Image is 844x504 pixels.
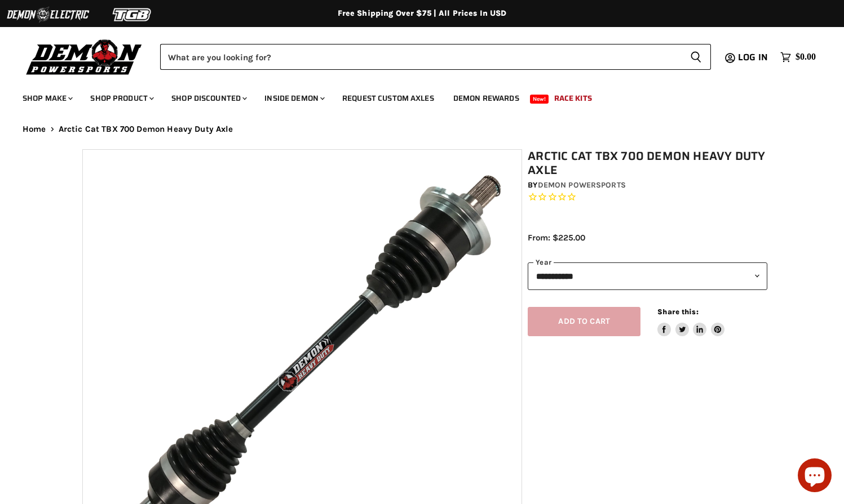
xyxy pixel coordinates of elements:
[530,95,549,104] span: New!
[256,87,332,110] a: Inside Demon
[23,124,46,134] a: Home
[657,307,724,337] aside: Share this:
[528,149,767,177] h1: Arctic Cat TBX 700 Demon Heavy Duty Axle
[528,179,767,191] div: by
[528,233,585,243] span: From: $225.00
[82,87,161,110] a: Shop Product
[160,44,681,70] input: Search
[738,50,768,64] span: Log in
[14,87,79,110] a: Shop Make
[334,87,443,110] a: Request Custom Axles
[445,87,528,110] a: Demon Rewards
[794,458,835,495] inbox-online-store-chat: Shopify online store chat
[163,87,254,110] a: Shop Discounted
[14,82,813,110] ul: Main menu
[6,4,90,25] img: Demon Electric Logo 2
[160,44,711,70] form: Product
[528,191,767,203] span: Rated 0.0 out of 5 stars 0 reviews
[796,52,816,63] span: $0.00
[528,262,767,290] select: year
[775,49,821,65] a: $0.00
[657,307,698,316] span: Share this:
[90,4,175,25] img: TGB Logo 2
[681,44,711,70] button: Search
[546,87,600,110] a: Race Kits
[538,180,626,190] a: Demon Powersports
[23,37,146,77] img: Demon Powersports
[59,124,233,134] span: Arctic Cat TBX 700 Demon Heavy Duty Axle
[733,52,775,63] a: Log in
